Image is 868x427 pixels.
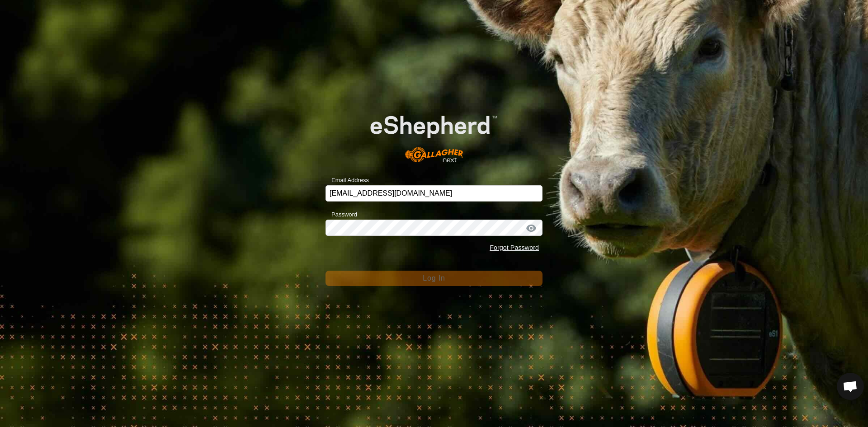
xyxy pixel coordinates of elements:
label: Password [325,210,357,219]
div: Open chat [837,373,864,400]
label: Email Address [325,176,369,185]
a: Forgot Password [490,244,539,251]
input: Email Address [325,185,542,202]
button: Log In [325,271,542,286]
img: E-shepherd Logo [347,98,521,172]
span: Log In [423,274,445,282]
